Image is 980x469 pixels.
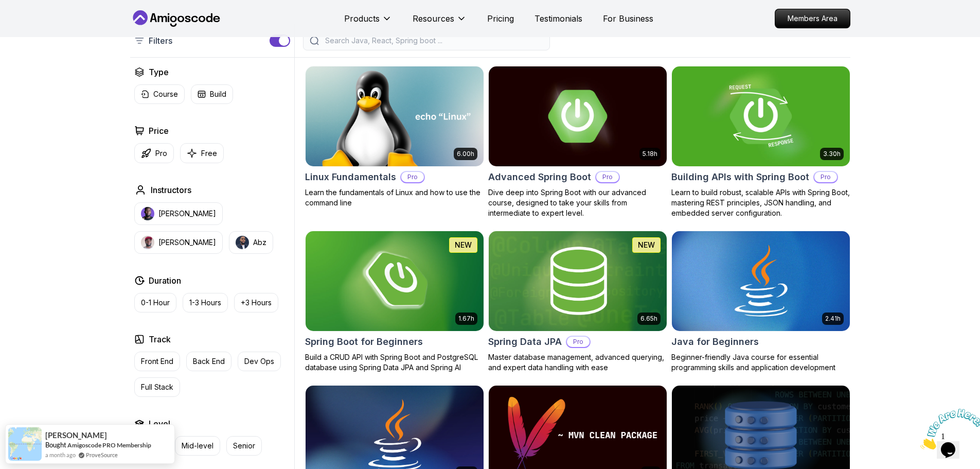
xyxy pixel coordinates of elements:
[182,441,213,451] p: Mid-level
[189,298,221,308] p: 1-3 Hours
[241,298,272,308] p: +3 Hours
[134,143,174,163] button: Pro
[180,143,224,163] button: Free
[183,293,228,312] button: 1-3 Hours
[305,352,484,373] p: Build a CRUD API with Spring Boot and PostgreSQL database using Spring Data JPA and Spring AI
[149,274,181,287] h2: Duration
[488,352,667,373] p: Master database management, advanced querying, and expert data handling with ease
[643,150,657,158] p: 5.18h
[134,84,185,104] button: Course
[916,405,980,454] iframe: chat widget
[151,184,191,196] h2: Instructors
[305,335,423,349] h2: Spring Boot for Beginners
[671,66,850,218] a: Building APIs with Spring Boot card3.30hBuilding APIs with Spring BootProLearn to build robust, s...
[489,66,667,166] img: Advanced Spring Boot card
[640,315,657,323] p: 6.65h
[149,34,172,47] p: Filters
[775,9,850,28] p: Members Area
[667,64,854,168] img: Building APIs with Spring Boot card
[488,170,591,184] h2: Advanced Spring Boot
[244,356,274,367] p: Dev Ops
[671,170,809,184] h2: Building APIs with Spring Boot
[638,240,655,250] p: NEW
[825,315,841,323] p: 2.41h
[45,450,76,459] span: a month ago
[134,231,223,254] button: instructor img[PERSON_NAME]
[671,335,759,349] h2: Java for Beginners
[671,231,850,373] a: Java for Beginners card2.41hJava for BeginnersBeginner-friendly Java course for essential program...
[488,335,562,349] h2: Spring Data JPA
[455,240,472,250] p: NEW
[155,148,167,159] p: Pro
[149,418,170,430] h2: Level
[458,315,474,323] p: 1.67h
[603,12,653,25] a: For Business
[4,4,68,45] img: Chat attention grabber
[141,298,170,308] p: 0-1 Hour
[141,382,173,392] p: Full Stack
[671,187,850,218] p: Learn to build robust, scalable APIs with Spring Boot, mastering REST principles, JSON handling, ...
[344,12,392,33] button: Products
[567,337,590,347] p: Pro
[305,170,396,184] h2: Linux Fundamentals
[672,231,850,331] img: Java for Beginners card
[234,293,278,312] button: +3 Hours
[134,202,223,225] button: instructor img[PERSON_NAME]
[149,333,171,345] h2: Track
[8,427,42,461] img: provesource social proof notification image
[45,441,66,449] span: Bought
[134,352,180,371] button: Front End
[457,150,474,158] p: 6.00h
[193,356,225,367] p: Back End
[305,66,484,208] a: Linux Fundamentals card6.00hLinux FundamentalsProLearn the fundamentals of Linux and how to use t...
[191,84,233,104] button: Build
[488,66,667,218] a: Advanced Spring Boot card5.18hAdvanced Spring BootProDive deep into Spring Boot with our advanced...
[210,89,226,99] p: Build
[141,236,154,249] img: instructor img
[671,352,850,373] p: Beginner-friendly Java course for essential programming skills and application development
[823,150,841,158] p: 3.30h
[534,12,582,25] a: Testimonials
[158,209,216,219] p: [PERSON_NAME]
[153,89,178,99] p: Course
[149,66,169,78] h2: Type
[233,441,255,451] p: Senior
[814,172,837,182] p: Pro
[488,187,667,218] p: Dive deep into Spring Boot with our advanced course, designed to take your skills from intermedia...
[4,4,8,13] span: 1
[323,36,543,46] input: Search Java, React, Spring boot ...
[238,352,281,371] button: Dev Ops
[487,12,514,25] a: Pricing
[306,231,484,331] img: Spring Boot for Beginners card
[226,436,262,456] button: Senior
[86,450,118,459] a: ProveSource
[401,172,424,182] p: Pro
[67,441,151,449] a: Amigoscode PRO Membership
[134,293,176,312] button: 0-1 Hour
[489,231,667,331] img: Spring Data JPA card
[488,231,667,373] a: Spring Data JPA card6.65hNEWSpring Data JPAProMaster database management, advanced querying, and ...
[186,352,231,371] button: Back End
[596,172,619,182] p: Pro
[149,125,169,137] h2: Price
[45,431,107,440] span: [PERSON_NAME]
[141,356,173,367] p: Front End
[344,12,380,25] p: Products
[134,377,180,397] button: Full Stack
[305,187,484,208] p: Learn the fundamentals of Linux and how to use the command line
[201,148,217,159] p: Free
[775,9,850,28] a: Members Area
[253,237,266,248] p: Abz
[413,12,467,33] button: Resources
[175,436,220,456] button: Mid-level
[305,231,484,373] a: Spring Boot for Beginners card1.67hNEWSpring Boot for BeginnersBuild a CRUD API with Spring Boot ...
[306,66,484,166] img: Linux Fundamentals card
[141,207,154,220] img: instructor img
[236,236,249,249] img: instructor img
[413,12,454,25] p: Resources
[158,237,216,248] p: [PERSON_NAME]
